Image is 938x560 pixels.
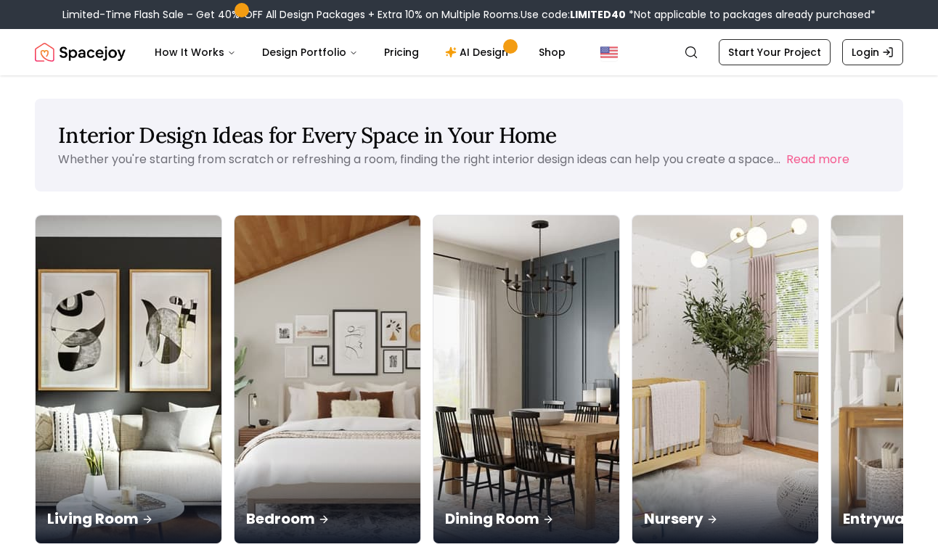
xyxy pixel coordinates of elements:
[372,38,431,67] a: Pricing
[600,44,618,61] img: United States
[786,151,849,168] button: Read more
[35,38,126,67] img: Spacejoy Logo
[35,215,222,544] a: Living RoomLiving Room
[35,38,126,67] a: Spacejoy
[527,38,577,67] a: Shop
[143,38,577,67] nav: Main
[47,508,210,529] p: Living Room
[433,215,620,544] a: Dining RoomDining Room
[644,508,807,529] p: Nursery
[433,215,619,543] img: Dining Room
[246,508,409,529] p: Bedroom
[143,38,248,67] button: How It Works
[35,29,903,75] nav: Global
[632,215,819,544] a: NurseryNursery
[521,7,626,22] span: Use code:
[445,508,608,529] p: Dining Room
[719,39,831,65] a: Start Your Project
[234,215,421,544] a: BedroomBedroom
[632,215,818,543] img: Nursery
[570,7,626,22] b: LIMITED40
[234,215,420,543] img: Bedroom
[62,7,876,22] div: Limited-Time Flash Sale – Get 40% OFF All Design Packages + Extra 10% on Multiple Rooms.
[433,38,524,67] a: AI Design
[626,7,876,22] span: *Not applicable to packages already purchased*
[58,151,780,168] p: Whether you're starting from scratch or refreshing a room, finding the right interior design idea...
[250,38,370,67] button: Design Portfolio
[58,122,880,148] h1: Interior Design Ideas for Every Space in Your Home
[842,39,903,65] a: Login
[36,215,221,543] img: Living Room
